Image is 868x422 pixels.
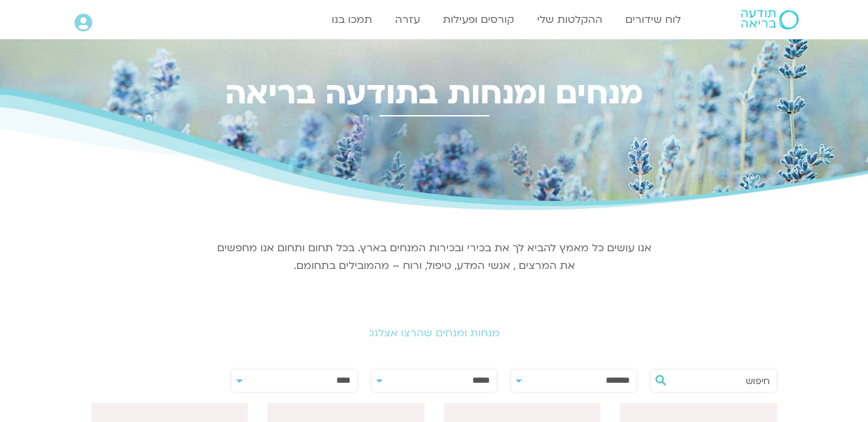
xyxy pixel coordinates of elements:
[68,75,801,111] h2: מנחים ומנחות בתודעה בריאה
[389,7,426,32] a: עזרה
[436,7,521,32] a: קורסים ופעילות
[530,7,609,32] a: ההקלטות שלי
[325,7,379,32] a: תמכו בנו
[68,327,801,339] h2: מנחות ומנחים שהרצו אצלנו:
[670,370,770,392] input: חיפוש
[215,239,653,275] p: אנו עושים כל מאמץ להביא לך את בכירי ובכירות המנחים בארץ. בכל תחום ותחום אנו מחפשים את המרצים , אנ...
[619,7,687,32] a: לוח שידורים
[741,10,799,29] img: תודעה בריאה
